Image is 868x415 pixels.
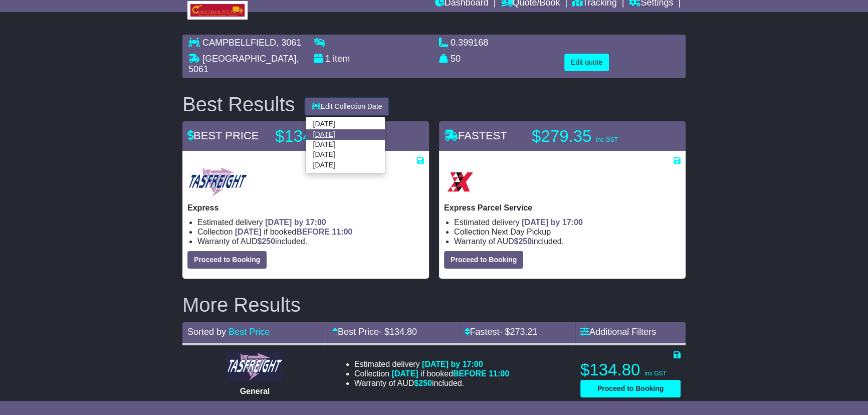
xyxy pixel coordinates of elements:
li: Estimated delivery [354,359,509,369]
span: 250 [518,237,532,246]
img: Border Express: Express Parcel Service [444,166,476,198]
button: Proceed to Booking [580,380,681,397]
span: [DATE] by 17:00 [522,218,583,227]
a: Best Price- $134.80 [332,327,417,337]
div: Best Results [177,93,300,115]
a: [DATE] [306,150,385,160]
a: [DATE] [306,119,385,129]
p: Express [187,203,424,213]
span: $ [257,237,275,246]
li: Warranty of AUD included. [354,378,509,388]
a: [DATE] [306,160,385,170]
span: 250 [262,237,275,246]
span: Next Day Pickup [492,228,551,236]
span: Sorted by [187,327,226,337]
li: Collection [454,227,681,237]
img: Tasfreight: General [226,351,283,381]
span: 134.80 [389,327,417,337]
span: BEFORE [453,369,487,378]
li: Estimated delivery [197,218,424,227]
span: , 5061 [188,54,299,75]
span: - $ [499,327,537,337]
a: [DATE] [306,140,385,150]
span: inc GST [644,370,666,377]
span: 250 [418,379,432,387]
span: FASTEST [444,129,507,142]
img: Tasfreight: Express [187,166,248,198]
span: inc GST [596,136,617,143]
span: 273.21 [510,327,537,337]
span: General [240,387,270,395]
li: Collection [354,369,509,378]
p: $134.80 [580,360,681,380]
a: [DATE] [306,129,385,139]
span: 50 [451,54,461,64]
span: [DATE] [235,228,262,236]
span: [GEOGRAPHIC_DATA] [202,54,296,64]
a: Best Price [229,327,270,337]
li: Estimated delivery [454,218,681,227]
a: Additional Filters [580,327,656,337]
li: Warranty of AUD included. [197,237,424,246]
li: Collection [197,227,424,237]
span: 11:00 [489,369,509,378]
span: [DATE] [392,369,418,378]
span: 1 [325,54,330,64]
span: , 3061 [276,38,301,48]
button: Edit Collection Date [305,98,389,115]
p: Express Parcel Service [444,203,681,213]
span: BEFORE [296,228,330,236]
span: $ [514,237,532,246]
button: Edit quote [564,54,609,71]
span: - $ [379,327,417,337]
span: [DATE] by 17:00 [422,360,483,368]
p: $134.80 [275,126,400,146]
span: $ [414,379,432,387]
span: if booked [392,369,509,378]
h2: More Results [182,294,686,316]
span: 0.399168 [451,38,488,48]
button: Proceed to Booking [444,251,523,269]
span: BEST PRICE [187,129,259,142]
a: Fastest- $273.21 [464,327,537,337]
span: if booked [235,228,352,236]
span: CAMPBELLFIELD [202,38,276,48]
button: Proceed to Booking [187,251,267,269]
li: Warranty of AUD included. [454,237,681,246]
span: [DATE] by 17:00 [265,218,326,227]
span: 11:00 [332,228,352,236]
span: item [333,54,350,64]
p: $279.35 [532,126,657,146]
